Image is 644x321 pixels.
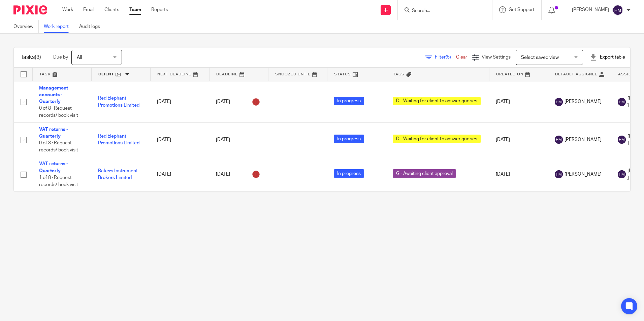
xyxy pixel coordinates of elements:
a: Bakers Instrument Brokers Limited [98,169,138,180]
span: 1 of 8 · Request records/ book visit [39,175,78,187]
span: In progress [334,169,364,178]
a: Audit logs [79,20,105,33]
img: svg%3E [612,5,623,15]
td: [DATE] [489,81,548,122]
span: [PERSON_NAME] [565,171,602,178]
a: Clients [104,6,119,13]
span: (3) [35,55,41,60]
input: Search [411,8,472,14]
span: All [77,55,82,60]
a: Red Elephant Promotions Limited [98,134,139,145]
div: [DATE] [216,169,261,180]
span: 0 of 8 · Request records/ book visit [39,141,78,152]
a: Reports [151,6,168,13]
div: [DATE] [216,97,261,107]
span: [PERSON_NAME] [565,98,602,105]
td: [DATE] [489,157,548,191]
span: D - Waiting for client to answer queries [393,97,481,105]
img: svg%3E [555,98,563,106]
div: Export table [590,54,625,61]
a: Email [83,6,94,13]
span: In progress [334,97,364,105]
span: Filter [435,55,456,60]
img: svg%3E [618,98,626,106]
a: VAT returns - Quarterly [39,127,68,139]
a: Clear [456,55,467,60]
span: Get Support [509,7,535,12]
h1: Tasks [21,54,41,61]
img: svg%3E [618,170,626,178]
span: G - Awaiting client approval [393,169,456,178]
img: svg%3E [618,136,626,144]
td: [DATE] [150,122,209,157]
a: Work report [44,20,74,33]
span: [PERSON_NAME] [565,136,602,143]
span: Select saved view [521,55,559,60]
span: (5) [446,55,451,60]
span: View Settings [482,55,511,60]
span: In progress [334,135,364,143]
span: Tags [393,72,405,76]
span: D - Waiting for client to answer queries [393,135,481,143]
td: [DATE] [150,81,209,122]
a: Work [62,6,73,13]
span: 0 of 8 · Request records/ book visit [39,106,78,118]
p: Due by [53,54,68,61]
img: Pixie [13,5,47,14]
div: [DATE] [216,136,261,143]
a: VAT returns - Quarterly [39,162,68,173]
a: Management accounts - Quarterly [39,86,68,104]
td: [DATE] [489,122,548,157]
a: Overview [13,20,39,33]
td: [DATE] [150,157,209,191]
p: [PERSON_NAME] [572,6,609,13]
a: Team [129,6,141,13]
img: svg%3E [555,170,563,178]
img: svg%3E [555,136,563,144]
a: Red Elephant Promotions Limited [98,96,139,107]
